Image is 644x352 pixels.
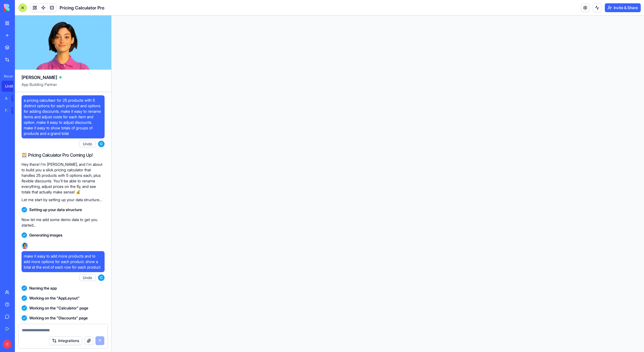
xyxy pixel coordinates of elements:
[22,242,28,249] img: Ella_00000_wcx2te.png
[22,197,105,203] p: Let me start by setting up your data structure...
[22,217,105,228] p: Now let me add some demo data to get you started...
[60,4,104,11] span: Pricing Calculator Pro
[5,83,20,89] div: Untitled App
[22,162,105,195] p: Hey there! I'm [PERSON_NAME], and I'm about to build you a slick pricing calculator that handles ...
[12,95,20,102] div: TRY
[5,108,8,113] div: Feedback Form
[29,285,57,291] span: Naming the app
[4,4,38,12] img: logo
[22,82,105,92] span: App Building Partner
[5,96,8,101] div: AI Logo Generator
[29,295,80,301] span: Working on the "AppLayout"
[29,315,88,321] span: Working on the "Discounts" page
[12,107,20,114] div: TRY
[2,74,13,78] span: Recent
[24,98,102,136] span: a pricing calcultaor for 25 products with 5 distinct options for each product and options for add...
[79,274,96,281] button: Undo
[24,253,102,270] span: make it easy to add more products and to add more options for each product. show a total at the e...
[22,74,57,81] span: [PERSON_NAME]
[3,340,12,349] span: C
[22,152,105,158] h2: 🧮 Pricing Calculator Pro Coming Up!
[29,305,88,311] span: Working on the "Calculator" page
[2,93,24,104] a: AI Logo GeneratorTRY
[29,232,62,238] span: Generating images
[98,274,105,281] span: C
[98,141,105,147] span: C
[2,105,24,116] a: Feedback FormTRY
[2,81,24,92] a: Untitled App
[605,3,641,12] button: Invite & Share
[49,336,82,345] button: Integrations
[29,207,82,212] span: Setting up your data structure
[79,141,96,147] button: Undo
